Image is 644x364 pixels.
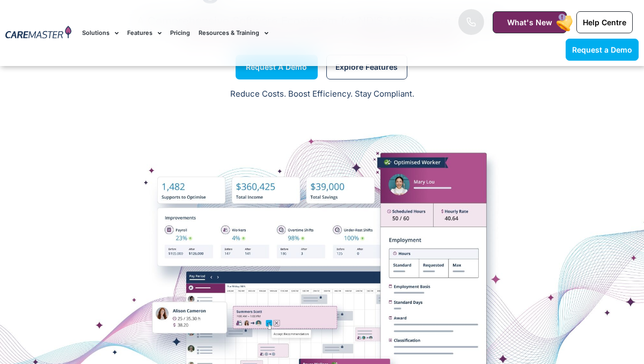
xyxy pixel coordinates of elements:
[335,64,398,70] span: Explore Features
[5,26,71,40] img: CareMaster Logo
[493,11,567,33] a: What's New
[566,39,639,61] a: Request a Demo
[236,55,318,79] a: Request a Demo
[82,15,119,51] a: Solutions
[199,15,268,51] a: Resources & Training
[507,18,552,27] span: What's New
[583,18,626,27] span: Help Centre
[82,15,411,51] nav: Menu
[246,64,307,70] span: Request a Demo
[127,15,162,51] a: Features
[170,15,190,51] a: Pricing
[326,55,407,79] a: Explore Features
[6,88,638,100] p: Reduce Costs. Boost Efficiency. Stay Compliant.
[576,11,633,33] a: Help Centre
[572,45,632,54] span: Request a Demo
